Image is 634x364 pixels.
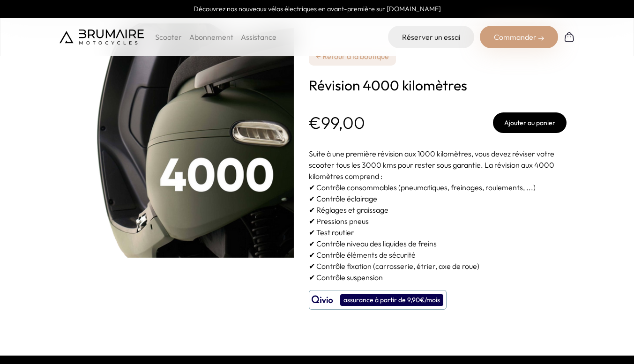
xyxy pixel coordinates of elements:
[189,32,233,42] a: Abonnement
[312,294,333,305] img: logo qivio
[564,31,575,43] img: Panier
[538,36,544,41] img: right-arrow-2.png
[60,23,294,258] img: Révision 4000 kilomètres
[309,193,567,204] p: ✔ Contrôle éclairage
[309,148,567,182] p: Suite à une première révision aux 1000 kilomètres, vous devez réviser votre scooter tous les 3000...
[309,290,447,310] button: assurance à partir de 9,90€/mois
[340,294,443,306] div: assurance à partir de 9,90€/mois
[309,204,567,215] p: ✔ Réglages et graissage
[309,182,567,193] p: ✔ Contrôle consommables (pneumatiques, freinages, roulements, ...)
[309,272,567,283] p: ✔ Contrôle suspension
[309,249,567,260] p: ✔ Contrôle éléments de sécurité
[309,227,567,238] p: ✔ Test routier
[309,77,567,94] h1: Révision 4000 kilomètres
[60,30,144,45] img: Brumaire Motocycles
[493,112,567,133] button: Ajouter au panier
[309,215,567,227] p: ✔ Pressions pneus
[480,26,558,48] div: Commander
[241,32,276,42] a: Assistance
[309,260,567,272] p: ✔ Contrôle fixation (carrosserie, étrier, axe de roue)
[309,113,365,132] p: €99,00
[155,31,182,43] p: Scooter
[388,26,474,48] a: Réserver un essai
[309,238,567,249] p: ✔ Contrôle niveau des liquides de freins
